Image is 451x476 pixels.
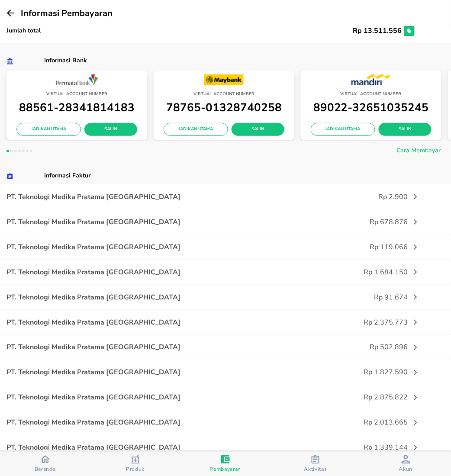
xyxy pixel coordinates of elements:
p: Rp 1.827.590 [262,367,408,378]
span: Jadikan Utama [171,125,221,133]
p: Rp 502.896 [262,342,408,353]
span: Produk [126,466,145,473]
p: Rp 1.684.150 [262,267,408,277]
span: Beranda [35,466,56,473]
p: PT. Teknologi Medika Pratama [GEOGRAPHIC_DATA] [6,367,262,378]
p: Rp 2.013.665 [262,418,408,428]
span: Cara Membayar [397,145,441,156]
button: Salin [379,123,432,136]
span: Jadikan Utama [318,125,368,133]
p: Rp 1.339.144 [262,443,408,453]
button: Jadikan Utama [164,123,228,136]
p: PT. Teknologi Medika Pratama [GEOGRAPHIC_DATA] [6,192,262,202]
p: Virtual Account Number [305,90,437,98]
p: PT. Teknologi Medika Pratama [GEOGRAPHIC_DATA] [6,267,262,277]
p: Rp 2.875.822 [262,392,408,403]
p: Rp 119.066 [262,242,408,252]
button: Salin [232,123,284,136]
span: Jadikan Utama [23,125,74,133]
span: Salin [238,125,277,133]
p: Rp 2.375.773 [262,317,408,328]
img: PERMATA [55,74,99,85]
p: Rp 13.511.556 [189,26,402,36]
p: PT. Teknologi Medika Pratama [GEOGRAPHIC_DATA] [6,242,262,252]
button: Jadikan Utama [16,123,81,136]
p: PT. Teknologi Medika Pratama [GEOGRAPHIC_DATA] [6,392,262,403]
p: 88561-28341814183 [11,98,143,117]
p: Rp 91.674 [262,292,408,302]
button: Jadikan Utama [311,123,375,136]
p: 89022-32651035245 [305,98,437,117]
p: 78765-01328740258 [158,98,290,117]
span: Informasi Pembayaran [21,7,113,19]
p: PT. Teknologi Medika Pratama [GEOGRAPHIC_DATA] [6,317,262,328]
p: PT. Teknologi Medika Pratama [GEOGRAPHIC_DATA] [6,292,262,302]
span: Aktivitas [304,466,327,473]
button: Cara Membayar [393,145,445,159]
button: Aktivitas [271,452,361,476]
img: MANDIRI [351,74,391,85]
p: PT. Teknologi Medika Pratama [GEOGRAPHIC_DATA] [6,443,262,453]
img: MAYBANK [204,74,244,85]
button: Salin [84,123,137,136]
span: Salin [91,125,130,133]
button: Akun [361,452,451,476]
p: Rp 2.900 [262,192,408,202]
p: PT. Teknologi Medika Pratama [GEOGRAPHIC_DATA] [6,418,262,428]
span: Salin [386,125,425,133]
button: Pembayaran [180,452,271,476]
p: Virtual Account Number [11,90,143,98]
span: Akun [399,466,413,473]
span: Pembayaran [210,466,242,473]
p: PT. Teknologi Medika Pratama [GEOGRAPHIC_DATA] [6,342,262,353]
button: Produk [90,452,180,476]
p: Jumlah total [6,26,189,35]
p: Virtual Account Number [158,90,290,98]
p: Rp 678.876 [262,217,408,227]
p: PT. Teknologi Medika Pratama [GEOGRAPHIC_DATA] [6,217,262,227]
